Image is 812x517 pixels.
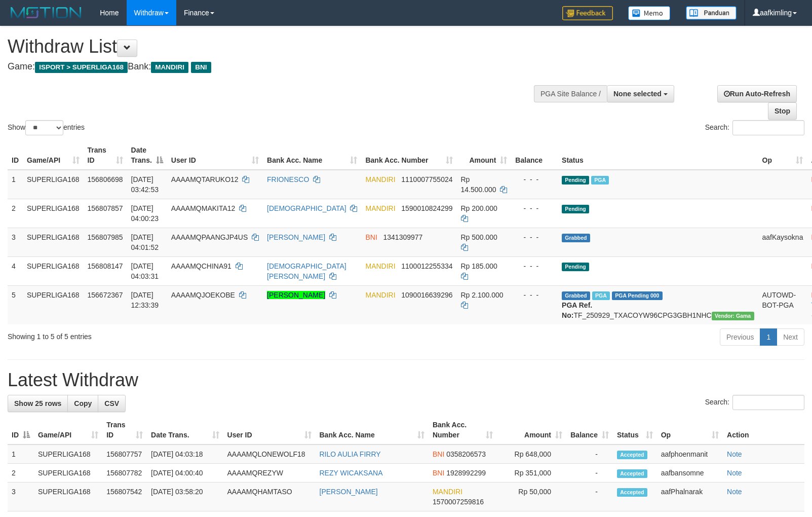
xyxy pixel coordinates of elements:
[131,175,159,194] span: [DATE] 03:42:53
[497,445,566,464] td: Rp 648,000
[705,395,804,410] label: Search:
[657,445,723,464] td: aafphoenmanit
[534,85,607,102] div: PGA Site Balance /
[171,204,236,212] span: AAAAMQMAKITA12
[566,416,613,445] th: Balance: activate to sort column ascending
[147,445,223,464] td: [DATE] 04:03:18
[732,120,804,135] input: Search:
[705,120,804,135] label: Search:
[147,416,223,445] th: Date Trans.: activate to sort column ascending
[401,291,452,299] span: Copy 1090016639296 to clipboard
[267,233,325,241] a: [PERSON_NAME]
[613,416,657,445] th: Status: activate to sort column ascending
[23,256,84,285] td: SUPERLIGA168
[461,262,497,270] span: Rp 185.000
[777,328,804,346] a: Next
[35,62,128,73] span: ISPORT > SUPERLIGA168
[131,262,159,280] span: [DATE] 04:03:31
[515,232,554,242] div: - - -
[723,416,804,445] th: Action
[34,416,102,445] th: Game/API: activate to sort column ascending
[446,450,486,458] span: Copy 0358206573 to clipboard
[515,290,554,300] div: - - -
[8,395,68,412] a: Show 25 rows
[151,62,188,73] span: MANDIRI
[613,90,662,98] span: None selected
[88,262,123,270] span: 156808147
[720,328,760,346] a: Previous
[617,488,647,497] span: Accepted
[8,141,23,170] th: ID
[760,328,777,346] a: 1
[320,469,383,477] a: REZY WICAKSANA
[758,228,807,256] td: aafKaysokna
[191,62,211,73] span: BNI
[365,291,395,299] span: MANDIRI
[686,6,737,20] img: panduan.png
[8,445,34,464] td: 1
[566,445,613,464] td: -
[223,445,316,464] td: AAAAMQLONEWOLF18
[562,263,589,271] span: Pending
[657,483,723,511] td: aafPhalnarak
[88,204,123,212] span: 156807857
[562,234,590,242] span: Grabbed
[171,175,239,183] span: AAAAMQTARUKO12
[461,175,496,194] span: Rp 14.500.000
[558,285,758,324] td: TF_250929_TXACOYW96CPG3GBH1NHC
[591,176,609,184] span: Marked by aafnonsreyleab
[712,312,754,320] span: Vendor URL: https://trx31.1velocity.biz
[607,85,674,102] button: None selected
[8,36,531,57] h1: Withdraw List
[320,488,378,496] a: [PERSON_NAME]
[167,141,263,170] th: User ID: activate to sort column ascending
[562,6,613,20] img: Feedback.jpg
[8,327,331,342] div: Showing 1 to 5 of 5 entries
[34,483,102,511] td: SUPERLIGA168
[131,233,159,251] span: [DATE] 04:01:52
[562,176,589,184] span: Pending
[88,233,123,241] span: 156807985
[8,464,34,483] td: 2
[497,416,566,445] th: Amount: activate to sort column ascending
[263,141,361,170] th: Bank Acc. Name: activate to sort column ascending
[8,483,34,511] td: 3
[433,498,484,506] span: Copy 1570007259816 to clipboard
[102,464,147,483] td: 156807782
[758,141,807,170] th: Op: activate to sort column ascending
[657,416,723,445] th: Op: activate to sort column ascending
[566,464,613,483] td: -
[23,285,84,324] td: SUPERLIGA168
[34,464,102,483] td: SUPERLIGA168
[461,233,497,241] span: Rp 500.000
[365,262,395,270] span: MANDIRI
[171,233,248,241] span: AAAAMQPAANGJP4US
[267,175,309,183] a: FRIONESCO
[223,483,316,511] td: AAAAMQHAMTASO
[147,464,223,483] td: [DATE] 04:00:40
[8,170,23,199] td: 1
[8,5,85,20] img: MOTION_logo.png
[727,450,742,458] a: Note
[429,416,497,445] th: Bank Acc. Number: activate to sort column ascending
[102,416,147,445] th: Trans ID: activate to sort column ascending
[657,464,723,483] td: aafbansomne
[84,141,127,170] th: Trans ID: activate to sort column ascending
[88,291,123,299] span: 156672367
[365,204,395,212] span: MANDIRI
[223,416,316,445] th: User ID: activate to sort column ascending
[617,469,647,478] span: Accepted
[67,395,98,412] a: Copy
[8,228,23,256] td: 3
[88,175,123,183] span: 156806698
[171,291,235,299] span: AAAAMQJOEKOBE
[8,62,531,72] h4: Game: Bank:
[8,120,85,135] label: Show entries
[768,102,797,120] a: Stop
[223,464,316,483] td: AAAAMQREZYW
[23,170,84,199] td: SUPERLIGA168
[14,399,61,408] span: Show 25 rows
[365,175,395,183] span: MANDIRI
[727,488,742,496] a: Note
[511,141,558,170] th: Balance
